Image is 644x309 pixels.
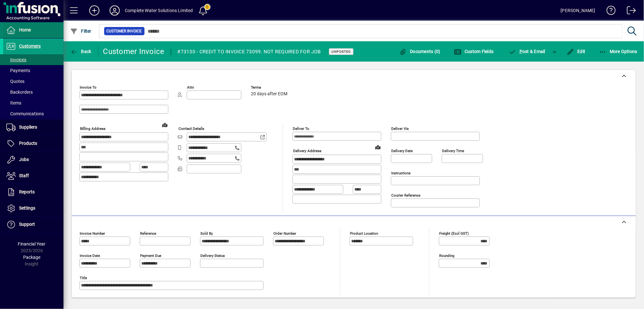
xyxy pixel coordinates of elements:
mat-label: Freight (excl GST) [439,231,469,236]
mat-label: Payment due [140,253,161,258]
a: Payments [3,65,64,76]
span: Financial Year [18,241,46,246]
span: Customers [19,44,41,49]
span: Staff [19,173,29,178]
app-page-header-button: Back [64,46,98,57]
a: View on map [160,120,170,130]
span: Reports [19,189,35,194]
mat-label: Reference [140,231,156,236]
button: More Options [597,46,639,57]
a: Suppliers [3,119,64,135]
span: Back [70,49,91,54]
a: Jobs [3,152,64,168]
span: More Options [599,49,638,54]
mat-label: Instructions [391,171,411,175]
span: ost & Email [509,49,546,54]
a: Reports [3,184,64,200]
button: Add [84,5,104,16]
span: Edit [567,49,586,54]
span: Home [19,27,31,32]
a: Home [3,22,64,38]
span: Jobs [19,157,29,162]
span: Documents (0) [399,49,440,54]
div: #73130 - CREDIT TO INVOICE 73099. NOT REQUIRED FOR JOB [178,47,321,57]
mat-label: Sold by [200,231,213,236]
span: Quotes [6,79,24,84]
a: Support [3,217,64,232]
mat-label: Delivery date [391,149,413,153]
a: Invoices [3,54,64,65]
span: Terms [251,85,289,90]
mat-label: Invoice To [80,85,97,90]
a: Quotes [3,76,64,87]
button: Documents (0) [398,46,442,57]
mat-label: Product location [350,231,378,236]
button: Back [69,46,93,57]
mat-label: Courier Reference [391,193,420,198]
a: Items [3,97,64,108]
mat-label: Rounding [439,253,454,258]
mat-label: Delivery time [442,149,464,153]
a: Products [3,136,64,151]
a: Staff [3,168,64,184]
span: Payments [6,68,30,73]
button: Edit [565,46,587,57]
button: Post & Email [506,46,549,57]
mat-label: Order number [273,231,296,236]
a: Communications [3,108,64,119]
span: Items [6,100,21,105]
span: Unposted [332,50,351,54]
mat-label: Deliver To [293,126,309,131]
mat-label: Title [80,276,87,280]
a: Knowledge Base [602,1,616,22]
mat-label: Invoice date [80,253,100,258]
a: Settings [3,200,64,216]
mat-label: Deliver via [391,126,409,131]
span: Communications [6,111,44,116]
div: [PERSON_NAME] [561,5,595,16]
span: Support [19,222,35,227]
button: Custom Fields [452,46,495,57]
a: View on map [373,142,383,152]
div: Complete Water Solutions Limited [125,5,193,16]
button: Profile [104,5,125,16]
a: Backorders [3,87,64,97]
span: 20 days after EOM [251,91,287,97]
span: Products [19,141,37,146]
span: Package [23,255,40,260]
span: Customer Invoice [107,28,142,34]
span: Settings [19,205,35,211]
a: Logout [622,1,636,22]
span: Filter [70,29,91,34]
button: Filter [69,25,93,37]
mat-label: Invoice number [80,231,105,236]
div: Customer Invoice [103,46,164,57]
mat-label: Attn [187,85,194,90]
span: Custom Fields [454,49,494,54]
mat-label: Delivery status [200,253,225,258]
span: P [520,49,522,54]
span: Suppliers [19,124,37,130]
span: Backorders [6,90,33,95]
span: Invoices [6,57,26,62]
